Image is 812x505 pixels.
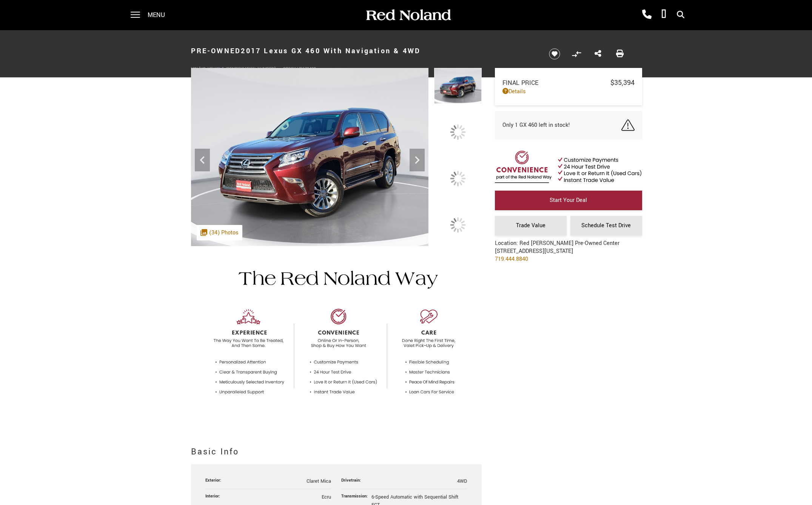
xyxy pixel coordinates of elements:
span: Schedule Test Drive [581,222,631,229]
span: Ecru [322,494,331,500]
span: Stock: [283,66,297,72]
span: Start Your Deal [550,196,587,204]
div: Transmission: [341,493,371,499]
span: Only 1 GX 460 left in stock! [502,121,570,129]
span: [US_VEHICLE_IDENTIFICATION_NUMBER] [199,66,276,72]
strong: Pre-Owned [191,46,241,56]
a: Schedule Test Drive [570,216,642,236]
button: Save vehicle [546,48,563,60]
span: 4WD [457,478,467,485]
span: Claret Mica [307,478,331,485]
h2: Basic Info [191,445,482,459]
span: Final Price [502,79,610,87]
div: Location: Red [PERSON_NAME] Pre-Owned Center [STREET_ADDRESS][US_STATE] [495,239,619,269]
a: Details [502,88,635,95]
span: Trade Value [516,222,545,229]
a: Final Price $35,394 [502,78,635,88]
img: Used 2017 Claret Mica Lexus 460 image 1 [191,68,428,246]
a: Trade Value [495,216,567,236]
a: Print this Pre-Owned 2017 Lexus GX 460 With Navigation & 4WD [616,49,624,59]
h1: 2017 Lexus GX 460 With Navigation & 4WD [191,36,536,66]
a: 719.444.8840 [495,255,528,263]
a: Share this Pre-Owned 2017 Lexus GX 460 With Navigation & 4WD [595,49,601,59]
div: (34) Photos [197,225,242,240]
div: Interior: [205,493,224,499]
button: Compare vehicle [571,48,582,60]
img: Red Noland Auto Group [365,9,451,22]
span: $35,394 [610,78,635,88]
a: Start Your Deal [495,191,642,210]
div: Exterior: [205,477,225,483]
span: UP173488 [297,66,316,72]
div: Drivetrain: [341,477,365,483]
img: Used 2017 Claret Mica Lexus 460 image 1 [434,68,482,104]
span: VIN: [191,66,199,72]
